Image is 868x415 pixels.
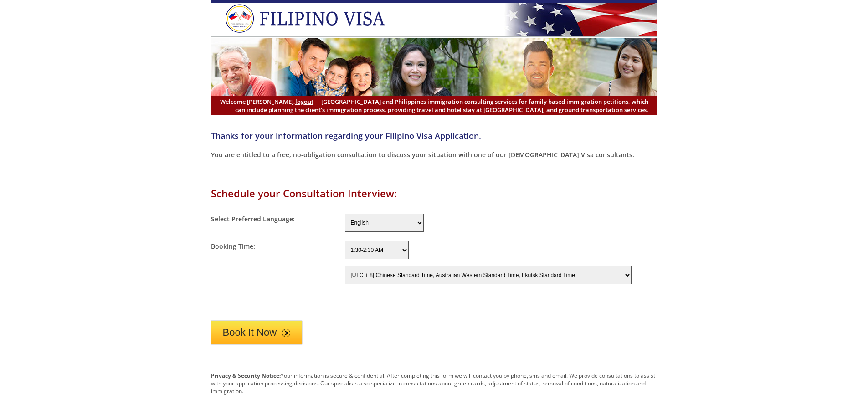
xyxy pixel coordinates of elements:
[211,372,657,395] p: Your information is secure & confidential. After completing this form we will contact you by phon...
[220,97,313,106] span: Welcome [PERSON_NAME],
[211,372,281,379] strong: Privacy & Security Notice:
[211,130,657,141] h4: Thanks for your information regarding your Filipino Visa Application.
[211,186,657,200] h1: Schedule your Consultation Interview:
[295,97,313,106] a: logout
[211,242,255,251] label: Booking Time:
[211,321,303,344] button: Book It Now
[211,215,295,223] label: Select Preferred Language:
[220,97,648,114] span: [GEOGRAPHIC_DATA] and Philippines immigration consulting services for family based immigration pe...
[211,150,657,159] p: You are entitled to a free, no-obligation consultation to discuss your situation with one of our ...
